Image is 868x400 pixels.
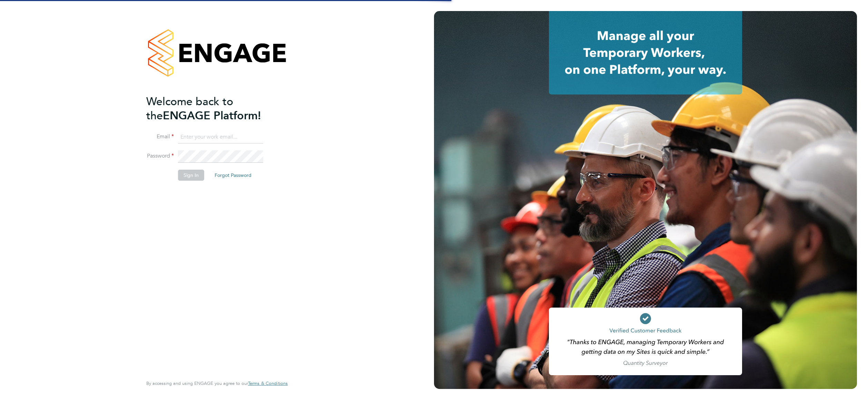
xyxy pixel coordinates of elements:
[146,95,233,122] span: Welcome back to the
[178,131,263,143] input: Enter your work email...
[146,133,174,140] label: Email
[146,380,288,386] span: By accessing and using ENGAGE you agree to our
[248,381,288,386] a: Terms & Conditions
[146,94,281,123] h2: ENGAGE Platform!
[209,170,257,181] button: Forgot Password
[178,170,204,181] button: Sign In
[146,152,174,160] label: Password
